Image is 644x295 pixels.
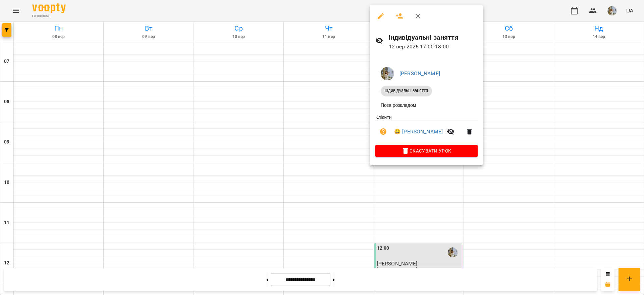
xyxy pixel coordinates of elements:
span: Скасувати Урок [381,147,472,155]
a: 😀 [PERSON_NAME] [394,128,443,136]
span: індивідуальні заняття [381,88,432,94]
img: 2693ff5fab4ac5c18e9886587ab8f966.jpg [381,67,394,80]
h6: індивідуальні заняття [389,32,478,43]
a: [PERSON_NAME] [399,70,440,77]
button: Візит ще не сплачено. Додати оплату? [375,124,391,140]
p: 12 вер 2025 17:00 - 18:00 [389,43,478,51]
button: Скасувати Урок [375,145,478,157]
ul: Клієнти [375,114,478,145]
li: Поза розкладом [375,99,478,111]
